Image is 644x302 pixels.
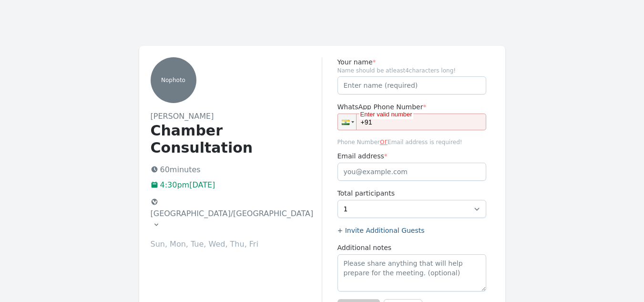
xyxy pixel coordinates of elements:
p: No photo [151,76,196,84]
h1: Chamber Consultation [151,122,322,156]
div: India: + 91 [338,114,356,130]
div: Enter valid number [359,110,413,119]
p: 4:30pm[DATE] [151,179,322,191]
label: Your name [337,57,486,67]
span: Phone Number Email address is required! [337,136,486,147]
input: Enter name (required) [337,76,486,94]
p: 60 minutes [151,164,322,176]
p: Sun, Mon, Tue, Wed, Thu, Fri [151,239,322,250]
span: or [380,137,388,146]
input: you@example.com [337,163,486,181]
span: Name should be atleast 4 characters long! [337,67,486,74]
label: + Invite Additional Guests [337,226,486,235]
h2: [PERSON_NAME] [151,111,322,122]
label: Total participants [337,188,486,198]
button: [GEOGRAPHIC_DATA]/[GEOGRAPHIC_DATA] [147,195,318,233]
label: WhatsApp Phone Number [337,102,486,112]
label: Email address [337,151,486,161]
input: 1 (702) 123-4567 [337,114,486,130]
label: Additional notes [337,243,486,252]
